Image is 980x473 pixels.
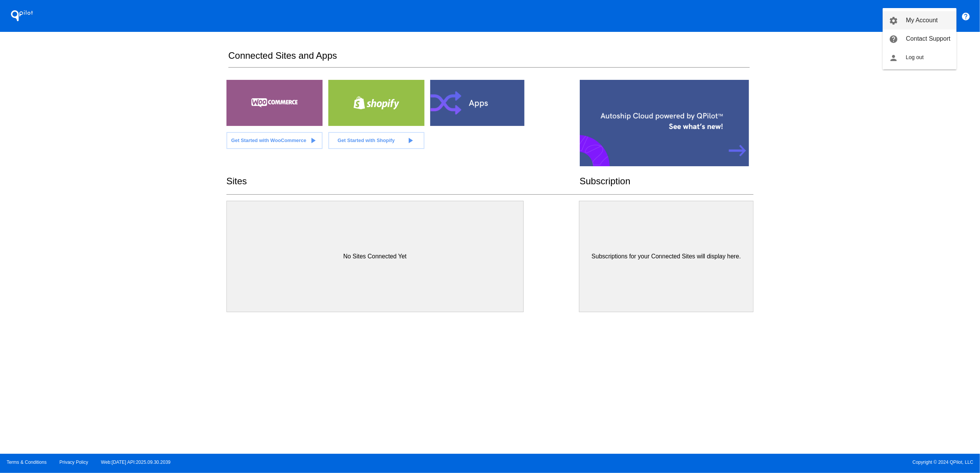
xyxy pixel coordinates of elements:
mat-icon: help [889,35,898,44]
mat-icon: person [889,53,898,63]
span: My Account [906,17,938,23]
span: Log out [906,54,924,60]
mat-icon: settings [889,16,898,25]
span: Contact Support [906,35,951,42]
